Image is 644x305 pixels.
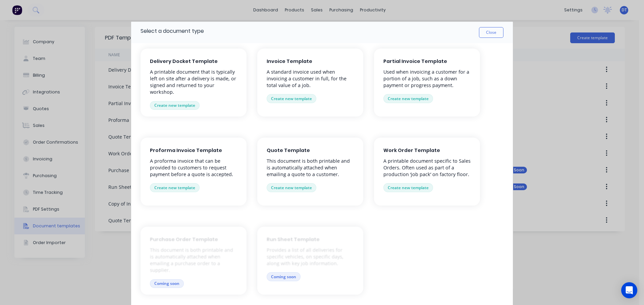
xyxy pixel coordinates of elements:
p: A printable document specific to Sales Orders. Often used as part of a production ‘job pack’ on f... [383,158,471,178]
span: Quote Template [267,147,354,154]
span: Delivery Docket Template [150,58,237,65]
p: A proforma invoice that can be provided to customers to request payment before a quote is accepted. [150,158,237,178]
button: Close [479,27,503,38]
button: Create new template [383,183,433,192]
button: Create new template [150,101,200,110]
span: Invoice Template [267,58,354,65]
p: Used when invoicing a customer for a portion of a job, such as a down payment or progress payment. [383,69,471,89]
span: Work Order Template [383,147,471,154]
p: A printable document that is typically left on site after a delivery is made, or signed and retur... [150,69,237,96]
button: Create new template [267,94,316,103]
button: Create new template [150,183,200,192]
button: Coming soon [267,272,301,281]
h1: Select a document type [141,28,204,34]
span: Partial Invoice Template [383,58,471,65]
p: A standard invoice used when invoicing a customer in full, for the total value of a job. [267,69,354,89]
button: Coming soon [150,279,184,288]
p: This document is both printable and is automatically attached when emailing a quote to a customer. [267,158,354,178]
span: Proforma Invoice Template [150,147,237,154]
button: Create new template [267,183,316,192]
div: Open Intercom Messenger [621,282,637,298]
button: Create new template [383,94,433,103]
